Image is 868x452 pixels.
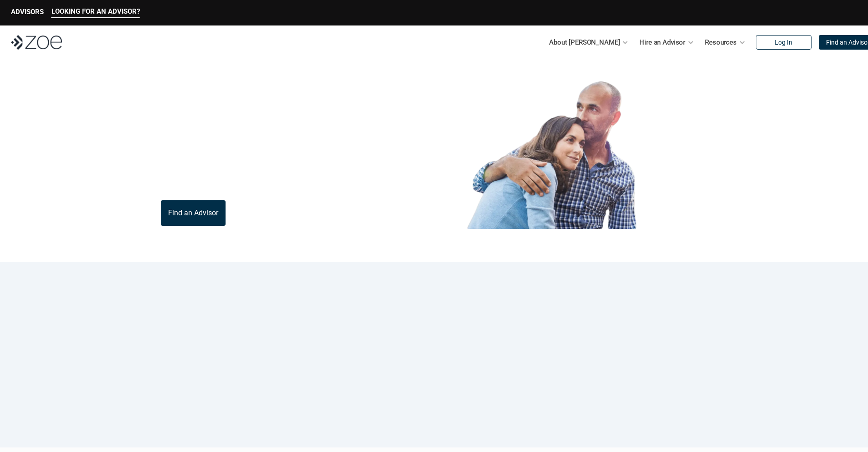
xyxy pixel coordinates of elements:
a: Log In [756,35,812,50]
em: The information in the visuals above is for illustrative purposes only and does not represent an ... [425,234,678,239]
p: LOOKING FOR AN ADVISOR? [51,7,140,15]
p: Find an Advisor [168,208,218,217]
a: Find an Advisor [161,200,226,226]
p: About [PERSON_NAME] [549,36,620,49]
p: Hire an Advisor [639,36,685,49]
p: Log In [775,39,792,46]
p: Find Your Financial Advisor [161,95,377,156]
p: Resources [705,36,737,49]
p: You deserve an advisor you can trust. [PERSON_NAME], hire, and invest with vetted, fiduciary, fin... [161,168,396,189]
p: ADVISORS [11,8,44,16]
p: Loremipsum: *DolOrsi Ametconsecte adi Eli Seddoeius tem inc utlaboreet. Dol 7813 MagNaal Enimadmi... [22,371,846,404]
